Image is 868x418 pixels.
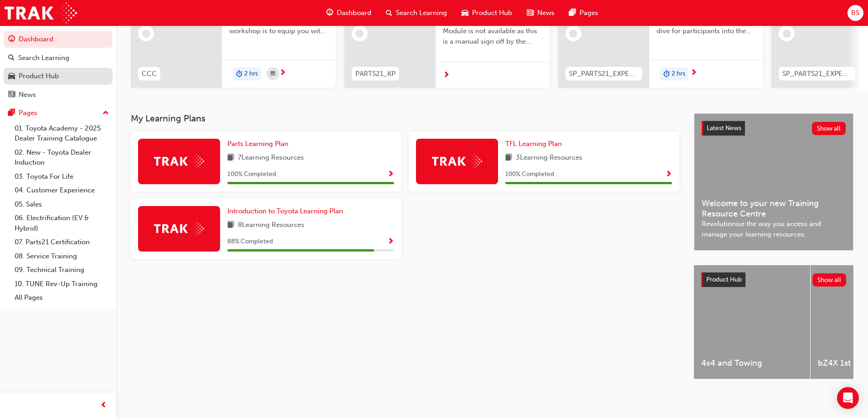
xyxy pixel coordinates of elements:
img: Trak [154,222,204,236]
span: PARTS21_KP [355,69,395,79]
a: pages-iconPages [562,4,606,22]
h3: My Learning Plans [131,113,679,124]
a: 01. Toyota Academy - 2025 Dealer Training Catalogue [11,121,113,146]
span: book-icon [227,220,234,231]
button: Show Progress [665,169,672,180]
span: news-icon [527,7,534,19]
div: Open Intercom Messenger [837,387,859,409]
span: news-icon [8,91,15,99]
span: Revolutionise the way you access and manage your learning resources. [702,219,846,239]
span: 3 Learning Resources [516,152,582,164]
span: SP_PARTS21_EXPERTP1_1223_EL [569,69,638,79]
span: 4x4 and Towing [701,358,803,368]
span: SP_PARTS21_EXPERTP2_1223_EL [782,69,852,79]
span: Product Hub [472,8,512,18]
span: learningRecordVerb_NONE-icon [569,30,577,38]
a: 10. TUNE Rev-Up Training [11,277,113,291]
span: prev-icon [100,400,107,411]
a: Search Learning [4,50,113,66]
span: learningRecordVerb_NONE-icon [783,30,791,38]
span: Show Progress [665,171,672,179]
span: book-icon [505,152,512,164]
span: 7 Learning Resources [238,152,304,164]
a: 04. Customer Experience [11,183,113,197]
a: 06. Electrification (EV & Hybrid) [11,211,113,235]
div: Product Hub [19,71,59,81]
span: 2 hrs [672,69,685,79]
button: Pages [4,105,113,121]
span: Latest News [707,124,741,132]
a: Introduction to Toyota Learning Plan [227,206,347,217]
span: next-icon [443,71,450,80]
span: Pages [580,8,598,18]
span: CCC [142,69,157,79]
a: Latest NewsShow all [702,121,846,136]
span: TFL Learning Plan [505,140,562,148]
span: book-icon [227,152,234,164]
a: 05. Sales [11,197,113,212]
span: calendar-icon [271,68,275,80]
img: Trak [5,3,77,23]
span: Show Progress [387,238,394,246]
span: next-icon [690,69,697,77]
a: 4x4 and Towing [694,265,810,379]
span: car-icon [462,7,468,19]
a: car-iconProduct Hub [454,4,519,22]
span: learningRecordVerb_NONE-icon [355,30,364,38]
button: DashboardSearch LearningProduct HubNews [4,29,113,105]
span: duration-icon [236,68,242,80]
a: 09. Technical Training [11,263,113,277]
a: All Pages [11,291,113,305]
span: 88 % Completed [227,237,273,247]
span: Dashboard [337,8,371,18]
a: Dashboard [4,31,113,48]
img: Trak [154,154,204,168]
button: Show all [812,273,847,287]
a: Parts Learning Plan [227,139,292,149]
a: news-iconNews [519,4,562,22]
img: Trak [432,154,482,168]
a: 02. New - Toyota Dealer Induction [11,146,113,170]
a: TFL Learning Plan [505,139,565,149]
div: News [19,90,36,100]
a: Product Hub [4,68,113,85]
span: News [537,8,555,18]
span: pages-icon [569,7,576,19]
span: Show Progress [387,171,394,179]
span: 100 % Completed [505,169,554,180]
span: Introduction to Toyota Learning Plan [227,207,343,215]
button: Show Progress [387,169,394,180]
span: Welcome to your new Training Resource Centre [702,198,846,219]
span: 100 % Completed [227,169,276,180]
button: Show Progress [387,236,394,247]
span: duration-icon [663,68,670,80]
span: guage-icon [326,7,333,19]
span: learningRecordVerb_NONE-icon [142,30,150,38]
span: next-icon [279,69,286,77]
span: up-icon [103,107,109,119]
a: Product HubShow all [701,272,846,287]
a: 03. Toyota For Life [11,170,113,184]
a: Latest NewsShow allWelcome to your new Training Resource CentreRevolutionise the way you access a... [694,113,853,251]
button: Show all [812,122,846,135]
span: 8 Learning Resources [238,220,304,231]
span: Product Hub [706,276,742,283]
span: car-icon [8,72,15,81]
button: BS [847,5,863,21]
div: Pages [19,108,37,118]
span: BS [851,8,859,18]
span: pages-icon [8,109,15,117]
a: 07. Parts21 Certification [11,235,113,249]
span: Search Learning [396,8,447,18]
div: Search Learning [18,53,69,63]
span: search-icon [386,7,392,19]
a: guage-iconDashboard [319,4,379,22]
span: guage-icon [8,35,15,44]
a: search-iconSearch Learning [379,4,454,22]
span: Please note: The eLearning Module is not available as this is a manual sign off by the Dealer Pro... [443,16,542,47]
span: 2 hrs [244,69,258,79]
a: News [4,86,113,103]
span: Parts Learning Plan [227,140,288,148]
span: search-icon [8,54,15,62]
